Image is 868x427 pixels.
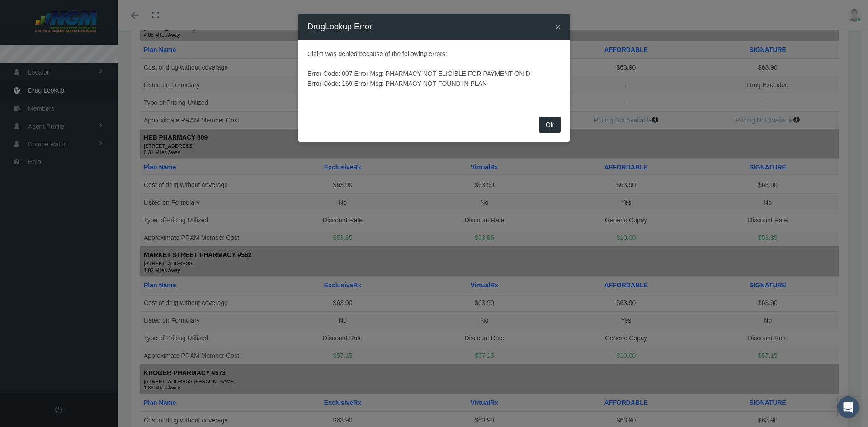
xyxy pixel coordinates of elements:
h4: DrugLookup Error [307,20,372,33]
p: Claim was denied because of the following errors: Error Code: 007 Error Msg: PHARMACY NOT ELIGIBL... [307,49,561,99]
button: Ok [539,117,561,133]
span: × [555,22,561,32]
button: Close [555,22,561,32]
div: Open Intercom Messenger [837,396,859,418]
